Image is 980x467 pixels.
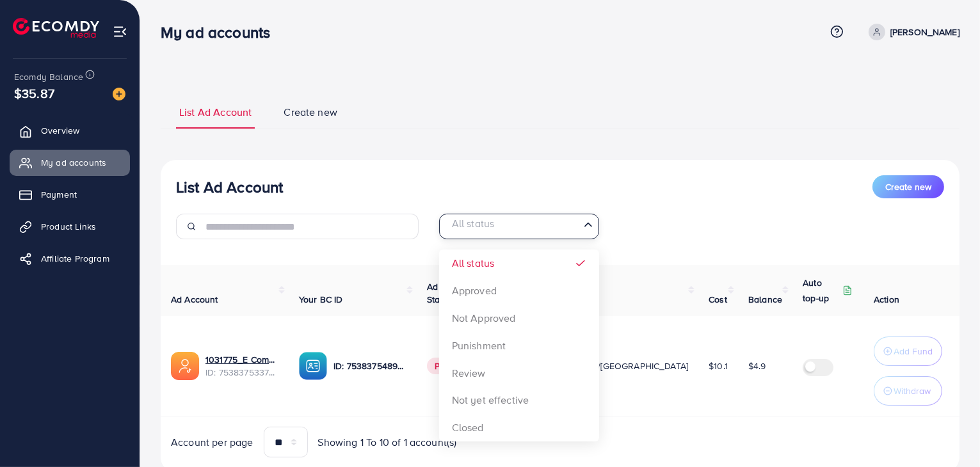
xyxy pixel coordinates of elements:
[299,352,327,380] img: ic-ba-acc.ded83a64.svg
[10,182,130,207] a: Payment
[10,246,130,271] a: Affiliate Program
[449,214,497,233] span: All status
[113,24,127,39] img: menu
[864,24,960,40] a: [PERSON_NAME]
[171,435,253,450] span: Account per page
[113,88,125,100] img: image
[179,105,252,120] span: List Ad Account
[205,353,278,366] a: 1031775_E Comedy Media_1755164912770
[748,360,766,372] span: $4.9
[284,105,337,120] span: Create new
[803,275,840,306] p: Auto top-up
[299,293,343,306] span: Your BC ID
[511,293,554,306] span: Time Zone
[874,336,942,366] button: Add Fund
[427,358,490,374] span: Punishment
[894,383,931,399] p: Withdraw
[890,24,960,40] p: [PERSON_NAME]
[14,70,83,83] span: Ecomdy Balance
[333,358,406,374] p: ID: 7538375489656782864
[41,156,106,169] span: My ad accounts
[41,220,96,233] span: Product Links
[41,124,79,137] span: Overview
[10,118,130,143] a: Overview
[872,175,944,198] button: Create new
[176,178,283,196] h3: List Ad Account
[709,360,728,372] span: $10.1
[445,217,579,237] input: Search for option
[41,252,109,265] span: Affiliate Program
[14,84,54,102] span: $35.87
[13,18,99,38] img: logo
[439,214,599,239] div: Search for option
[41,188,77,201] span: Payment
[10,214,130,239] a: Product Links
[885,180,931,193] span: Create new
[171,293,218,306] span: Ad Account
[874,293,899,306] span: Action
[427,280,474,306] span: Ad Account Status
[511,360,689,372] span: [GEOGRAPHIC_DATA]/[GEOGRAPHIC_DATA]
[748,293,782,306] span: Balance
[894,344,933,359] p: Add Fund
[161,23,280,42] h3: My ad accounts
[709,293,727,306] span: Cost
[205,366,278,379] span: ID: 7538375337058631688
[205,353,278,379] div: <span class='underline'>1031775_E Comedy Media_1755164912770</span></br>7538375337058631688
[874,376,942,406] button: Withdraw
[318,435,457,450] span: Showing 1 To 10 of 1 account(s)
[171,352,199,380] img: ic-ads-acc.e4c84228.svg
[926,409,970,457] iframe: Chat
[10,150,130,175] a: My ad accounts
